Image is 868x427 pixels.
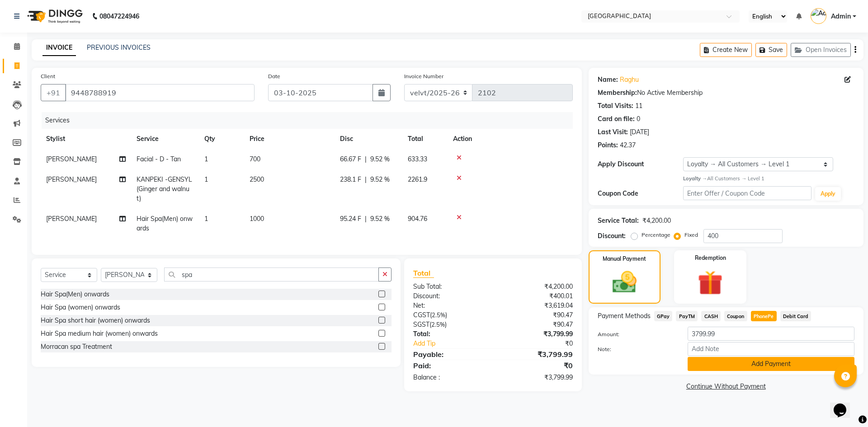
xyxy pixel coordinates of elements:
div: ( ) [406,310,493,320]
div: ₹4,200.00 [642,216,671,225]
div: ₹3,799.99 [493,349,579,360]
div: Morracan spa Treatment [41,342,112,352]
div: Hair Spa(Men) onwards [41,290,109,299]
label: Percentage [642,231,670,239]
a: Raghu [620,75,639,84]
div: Net: [406,301,493,310]
a: Add Tip [406,339,507,348]
span: Coupon [724,311,747,321]
a: INVOICE [42,40,76,56]
div: ₹0 [493,360,579,371]
img: Admin [811,8,826,24]
th: Action [448,129,573,149]
span: 700 [250,155,260,163]
div: ₹90.47 [493,320,579,329]
div: Hair Spa (women) onwards [41,303,120,312]
label: Fixed [684,231,698,239]
div: ( ) [406,320,493,329]
div: Discount: [406,291,493,301]
span: Payment Methods [598,311,651,321]
span: Admin [831,12,851,21]
div: ₹3,619.04 [493,301,579,310]
div: ₹3,799.99 [493,373,579,382]
div: Total: [406,329,493,339]
span: 1 [204,175,208,183]
img: _gift.svg [690,267,731,299]
div: 11 [635,101,642,111]
span: 904.76 [408,215,427,223]
label: Invoice Number [404,72,443,80]
div: [DATE] [630,127,649,137]
div: Discount: [598,231,626,241]
b: 08047224946 [99,4,139,29]
span: 1 [204,215,208,223]
div: Service Total: [598,216,639,225]
span: 2.5% [432,311,445,319]
span: 633.33 [408,155,427,163]
input: Search or Scan [164,267,379,282]
div: All Customers → Level 1 [683,175,854,183]
button: Create New [700,43,752,57]
img: _cash.svg [605,268,644,296]
span: [PERSON_NAME] [46,175,97,183]
span: | [365,175,367,184]
span: | [365,214,367,224]
div: Sub Total: [406,282,493,291]
button: Save [755,43,787,57]
span: CGST [413,311,430,319]
span: 9.52 % [370,214,390,224]
span: 9.52 % [370,175,390,184]
span: Total [413,268,434,278]
th: Qty [199,129,244,149]
div: Card on file: [598,114,635,124]
div: Coupon Code [598,189,683,198]
div: Name: [598,75,618,84]
strong: Loyalty → [683,175,707,182]
div: Total Visits: [598,101,633,111]
input: Enter Offer / Coupon Code [683,186,811,200]
div: Points: [598,141,618,150]
label: Date [268,72,280,80]
label: Manual Payment [603,255,646,263]
label: Note: [591,345,681,353]
div: Apply Discount [598,160,683,169]
span: 95.24 F [340,214,361,224]
input: Search by Name/Mobile/Email/Code [65,84,255,101]
span: 1000 [250,215,264,223]
div: ₹400.01 [493,291,579,301]
button: Add Payment [688,357,854,371]
span: 238.1 F [340,175,361,184]
span: SGST [413,320,429,328]
span: 1 [204,155,208,163]
div: Last Visit: [598,127,628,137]
div: Services [42,112,580,129]
label: Amount: [591,330,681,338]
div: ₹90.47 [493,310,579,320]
a: Continue Without Payment [590,382,862,391]
span: [PERSON_NAME] [46,155,97,163]
span: Hair Spa(Men) onwards [137,215,193,232]
div: No Active Membership [598,88,854,98]
span: 9.52 % [370,155,390,164]
span: 66.67 F [340,155,361,164]
div: Hair Spa short hair (women) onwards [41,316,150,325]
span: 2261.9 [408,175,427,183]
button: +91 [41,84,66,101]
div: Payable: [406,349,493,360]
button: Open Invoices [791,43,851,57]
span: CASH [701,311,721,321]
div: Membership: [598,88,637,98]
label: Redemption [695,254,726,262]
div: Balance : [406,373,493,382]
div: ₹0 [507,339,579,348]
input: Add Note [688,342,854,356]
th: Service [131,129,199,149]
input: Amount [688,327,854,341]
th: Price [244,129,335,149]
span: Facial - D - Tan [137,155,181,163]
th: Stylist [41,129,131,149]
div: ₹3,799.99 [493,329,579,339]
div: Hair Spa medium hair (women) onwards [41,329,158,338]
th: Total [402,129,448,149]
span: 2500 [250,175,264,183]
